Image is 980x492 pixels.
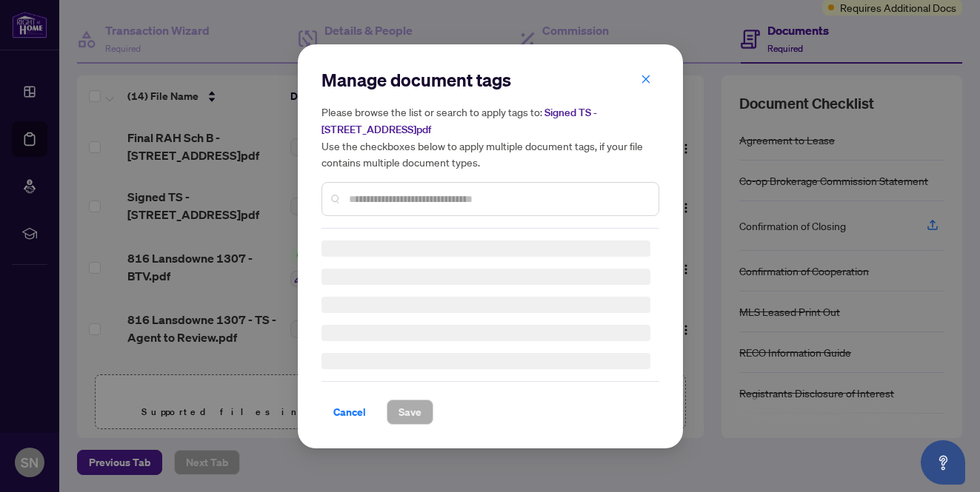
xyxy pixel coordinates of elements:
[333,400,366,424] span: Cancel
[387,400,433,425] button: Save
[641,73,651,84] span: close
[321,106,597,136] span: Signed TS -[STREET_ADDRESS]pdf
[921,440,965,485] button: Open asap
[321,68,659,92] h2: Manage document tags
[321,104,659,170] h5: Please browse the list or search to apply tags to: Use the checkboxes below to apply multiple doc...
[321,400,378,425] button: Cancel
